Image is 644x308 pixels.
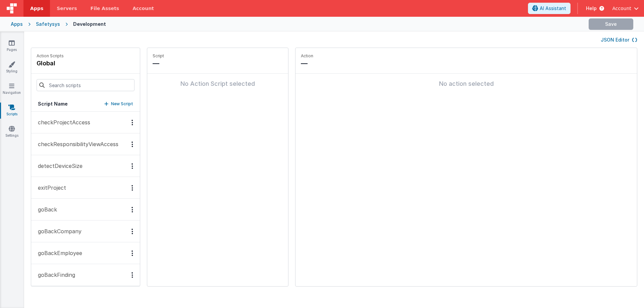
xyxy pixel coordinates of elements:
button: exitProject [31,177,140,199]
p: goBack [34,205,57,213]
p: exitProject [34,184,66,192]
button: goBackCompany [31,221,140,242]
p: New Script [111,101,133,107]
p: Action [301,53,632,59]
button: goBackEmployee [31,242,140,264]
button: JSON Editor [601,37,637,43]
div: Options [127,185,137,191]
div: Options [127,163,137,169]
p: goBackEmployee [34,249,82,257]
button: Account [612,5,639,12]
div: Apps [11,21,23,27]
span: AI Assistant [540,5,566,12]
button: goBackIncident [31,286,140,308]
p: Script [153,53,283,59]
div: Development [73,21,106,27]
h4: global [37,59,64,68]
span: Account [612,5,631,12]
p: goBackCompany [34,227,82,235]
p: checkProjectAccess [34,118,90,126]
button: goBackFinding [31,264,140,286]
div: No action selected [301,79,632,88]
div: Options [127,141,137,147]
p: goBackFinding [34,271,75,279]
span: Help [586,5,597,12]
p: detectDeviceSize [34,162,83,170]
button: New Script [104,101,133,107]
span: Servers [57,5,77,12]
input: Search scripts [37,79,135,91]
button: checkProjectAccess [31,112,140,133]
p: — [301,59,632,68]
p: Action Scripts [37,53,64,59]
div: Options [127,207,137,212]
button: goBack [31,199,140,221]
div: Options [127,272,137,278]
div: Safetysys [36,21,60,27]
p: — [153,59,283,68]
span: File Assets [91,5,119,12]
button: AI Assistant [528,3,571,14]
button: checkResponsibilityViewAccess [31,133,140,155]
button: Save [589,18,633,30]
h5: Script Name [38,101,68,107]
div: Options [127,250,137,256]
div: No Action Script selected [153,79,283,88]
button: detectDeviceSize [31,155,140,177]
div: Options [127,229,137,234]
div: Options [127,120,137,125]
span: Apps [30,5,43,12]
p: checkResponsibilityViewAccess [34,140,118,148]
